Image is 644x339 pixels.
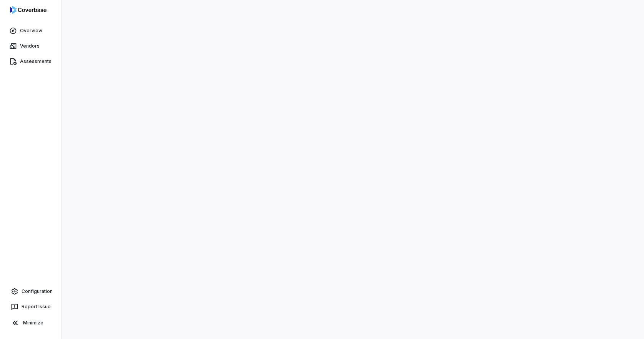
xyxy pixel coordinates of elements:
[3,315,58,331] button: Minimize
[3,284,58,298] a: Configuration
[2,24,60,38] a: Overview
[3,300,58,314] button: Report Issue
[2,39,60,53] a: Vendors
[10,6,47,14] img: logo-D7KZi-bG.svg
[2,55,60,68] a: Assessments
